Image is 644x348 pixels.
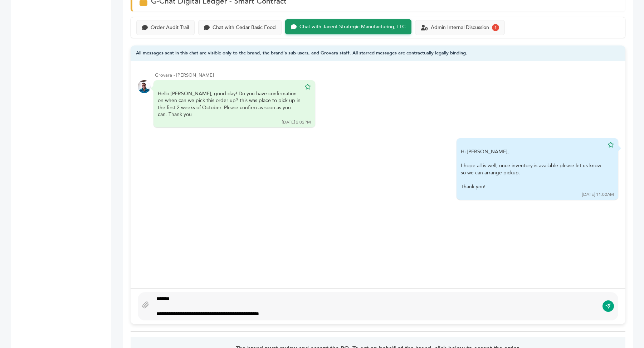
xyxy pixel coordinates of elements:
div: Admin Internal Discussion [431,25,489,31]
div: Chat with Cedar Basic Food [213,25,276,31]
div: Order Audit Trail [151,25,189,31]
div: Hello [PERSON_NAME], good day! Do you have confirmation on when can we pick this order up? this w... [158,90,301,118]
div: Hi [PERSON_NAME], [461,148,604,190]
div: I hope all is well, once inventory is available please let us know so we can arrange pickup. [461,162,604,176]
div: All messages sent in this chat are visible only to the brand, the brand's sub-users, and Grovara ... [131,45,625,62]
div: Grovara - [PERSON_NAME] [155,72,618,78]
div: Thank you! [461,183,604,190]
div: [DATE] 2:02PM [282,119,311,125]
div: Chat with Jacent Strategic Manufacturing, LLC [299,24,406,30]
div: 1 [492,24,499,31]
div: [DATE] 11:02AM [582,192,614,198]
